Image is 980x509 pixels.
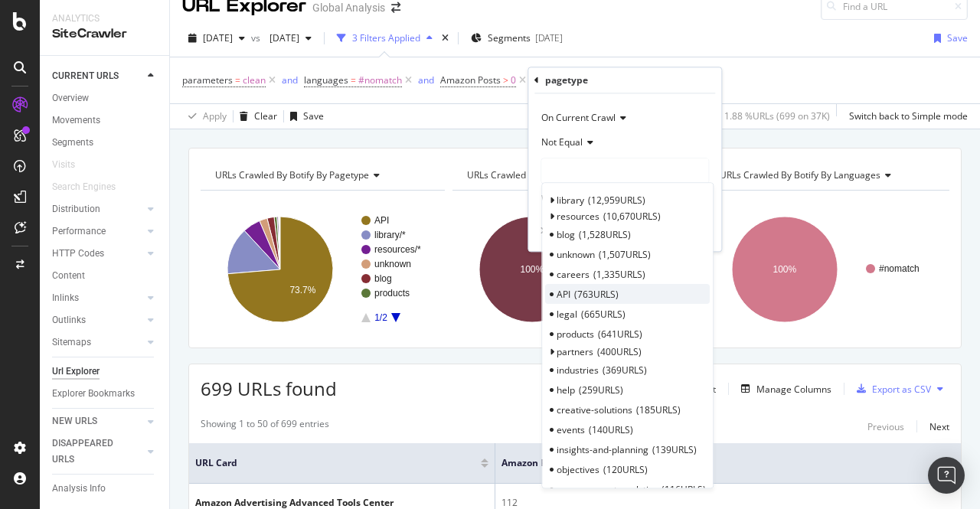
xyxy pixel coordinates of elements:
[418,73,434,86] div: and
[52,312,86,328] div: Outlinks
[947,31,968,44] div: Save
[263,31,299,44] span: 2025 Mar. 26th
[534,224,583,239] button: Cancel
[352,31,420,44] div: 3 Filters Applied
[52,290,79,306] div: Inlinks
[52,25,157,43] div: SiteCrawler
[52,113,100,129] div: Movements
[465,26,569,51] button: Segments[DATE]
[928,26,968,51] button: Save
[52,201,143,217] a: Distribution
[254,109,277,122] div: Clear
[182,26,251,51] button: [DATE]
[557,443,648,456] span: insights-and-planning
[418,73,434,87] button: and
[52,224,106,240] div: Performance
[589,423,633,436] span: 140 URLS
[557,228,575,241] span: blog
[52,90,89,106] div: Overview
[557,194,584,207] span: library
[52,290,143,306] a: Inlinks
[929,417,949,436] button: Next
[52,68,143,84] a: CURRENT URLS
[541,111,616,124] span: On Current Crawl
[52,224,143,240] a: Performance
[603,210,661,224] span: 10,670 URLS
[867,417,904,436] button: Previous
[661,483,706,496] span: 116 URLS
[52,364,100,380] div: Url Explorer
[201,417,329,436] div: Showing 1 to 50 of 699 entries
[195,456,477,470] span: URL Card
[215,168,369,181] span: URLs Crawled By Botify By pagetype
[52,157,90,173] a: Visits
[756,383,831,396] div: Manage Columns
[452,203,693,336] div: A chart.
[581,308,626,321] span: 665 URLS
[182,104,227,129] button: Apply
[557,346,593,359] span: partners
[488,31,531,44] span: Segments
[503,73,508,86] span: >
[440,73,501,86] span: Amazon Posts
[439,31,452,46] div: times
[374,244,421,255] text: resources/*
[872,383,931,396] div: Export as CSV
[201,376,337,401] span: 699 URLs found
[724,109,830,122] div: 1.88 % URLs ( 699 on 37K )
[182,73,233,86] span: parameters
[705,203,946,336] div: A chart.
[557,248,595,261] span: unknown
[557,463,599,476] span: objectives
[52,312,143,328] a: Outlinks
[717,163,936,188] h4: URLs Crawled By Botify By languages
[52,481,106,497] div: Analysis Info
[374,215,389,226] text: API
[201,203,441,336] svg: A chart.
[541,135,583,148] span: Not Equal
[574,288,619,301] span: 763 URLS
[374,230,406,240] text: library/*
[203,109,227,122] div: Apply
[521,264,544,275] text: 100%
[52,90,158,106] a: Overview
[374,288,410,299] text: products
[843,104,968,129] button: Switch back to Simple mode
[374,259,411,269] text: unknown
[52,246,143,262] a: HTTP Codes
[720,168,880,181] span: URLs Crawled By Botify By languages
[52,135,93,151] div: Segments
[511,70,516,91] span: 0
[52,246,104,262] div: HTTP Codes
[588,194,645,207] span: 12,959 URLS
[52,481,158,497] a: Analysis Info
[52,201,100,217] div: Distribution
[235,73,240,86] span: =
[535,31,563,44] div: [DATE]
[282,73,298,87] button: and
[557,328,594,341] span: products
[598,328,642,341] span: 641 URLS
[374,312,387,323] text: 1/2
[52,334,143,351] a: Sitemaps
[52,386,158,402] a: Explorer Bookmarks
[289,285,315,295] text: 73.7%
[929,420,949,433] div: Next
[52,436,143,468] a: DISAPPEARED URLS
[52,386,135,402] div: Explorer Bookmarks
[263,26,318,51] button: [DATE]
[243,70,266,91] span: clean
[851,377,931,401] button: Export as CSV
[545,73,588,86] div: pagetype
[358,70,402,91] span: #nomatch
[557,308,577,321] span: legal
[391,2,400,13] div: arrow-right-arrow-left
[52,113,158,129] a: Movements
[374,273,392,284] text: blog
[597,346,642,359] span: 400 URLS
[557,268,590,281] span: careers
[603,463,648,476] span: 120 URLS
[52,268,85,284] div: Content
[557,483,658,496] span: measurement-analytics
